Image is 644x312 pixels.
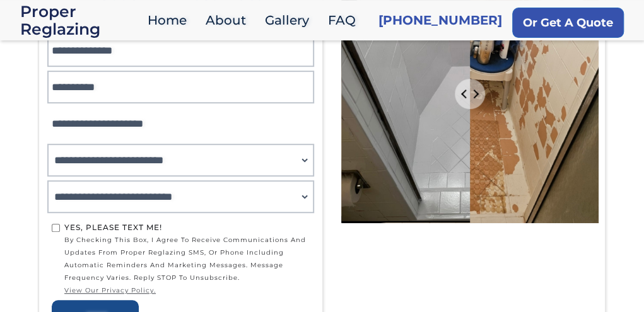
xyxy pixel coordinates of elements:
[52,224,60,232] input: Yes, Please text me!by checking this box, I agree to receive communications and updates from Prop...
[512,8,624,38] a: Or Get A Quote
[20,3,141,38] div: Proper Reglazing
[378,11,502,29] a: [PHONE_NUMBER]
[64,284,310,297] a: view our privacy policy.
[64,221,310,234] div: Yes, Please text me!
[199,7,259,34] a: About
[64,234,310,297] span: by checking this box, I agree to receive communications and updates from Proper Reglazing SMS, or...
[141,7,199,34] a: Home
[20,3,141,38] a: home
[259,7,322,34] a: Gallery
[322,7,368,34] a: FAQ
